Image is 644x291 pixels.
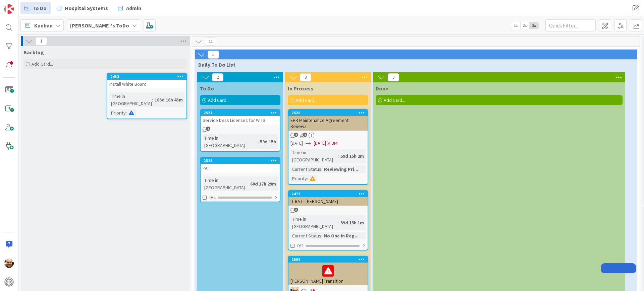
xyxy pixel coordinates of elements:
b: [PERSON_NAME]'s ToDo [70,22,129,29]
img: Ed [4,259,14,268]
span: To Do [33,4,47,12]
span: : [338,152,339,160]
div: 2525PA II [201,158,280,172]
div: 59d 15h 1m [339,219,366,226]
span: : [248,180,249,188]
div: 2526 [291,111,368,115]
div: Reviewing Pri... [322,165,360,173]
div: 2453 [110,74,186,79]
a: 2473IT BA I - [PERSON_NAME]Time in [GEOGRAPHIC_DATA]:59d 15h 1mCurrent Status:No One in Reg...0/2 [288,190,368,250]
img: avatar [4,277,14,287]
img: Visit kanbanzone.com [4,4,14,14]
span: 11 [205,38,216,46]
div: 185d 16h 43m [153,96,184,103]
div: 2525 [204,158,280,163]
div: 59d 15h 2m [339,152,366,160]
div: PA II [201,164,280,172]
span: Add Card... [208,97,229,103]
span: 1x [511,22,520,29]
div: Time in [GEOGRAPHIC_DATA] [203,176,248,191]
a: 2526EHR Maintenance Agreement Renewal[DATE][DATE]3MTime in [GEOGRAPHIC_DATA]:59d 15h 2mCurrent St... [288,109,368,185]
span: Kanban [34,21,53,29]
span: 1 [36,37,47,45]
span: 0/2 [209,194,216,201]
span: 2x [520,22,529,29]
a: 2525PA IITime in [GEOGRAPHIC_DATA]:60d 17h 29m0/2 [200,157,280,202]
span: Done [376,85,388,92]
span: Add Card... [32,61,53,67]
div: Time in [GEOGRAPHIC_DATA] [109,92,152,107]
div: 3M [332,140,337,147]
span: [DATE] [290,140,303,147]
span: 1 [303,133,307,137]
span: : [321,232,322,239]
span: Admin [126,4,141,12]
div: 2453Install White Board [107,74,186,88]
div: 2473 [291,192,368,196]
div: Time in [GEOGRAPHIC_DATA] [290,149,338,163]
span: : [257,138,258,145]
a: 2453Install White BoardTime in [GEOGRAPHIC_DATA]:185d 16h 43mPriority: [107,73,187,119]
div: 60d 17h 29m [249,180,278,188]
span: : [321,165,322,173]
span: Daily To Do List [198,61,629,68]
span: 3x [529,22,538,29]
div: Service Desk Licenses for WITS [201,116,280,125]
div: 2473 [288,191,368,197]
div: 2527 [204,111,280,115]
div: 2526EHR Maintenance Agreement Renewal [288,110,368,131]
div: Priority [109,109,126,117]
a: Admin [114,2,145,14]
div: 2473IT BA I - [PERSON_NAME] [288,191,368,206]
span: : [152,96,153,103]
div: Priority [290,175,307,182]
span: 0/2 [297,242,304,249]
div: Current Status [290,232,321,239]
div: 2527 [201,110,280,116]
span: Hospital Systems [65,4,108,12]
span: : [338,219,339,226]
div: 2526 [288,110,368,116]
span: 3 [294,208,298,212]
div: 2509 [288,257,368,263]
span: 3 [300,73,311,81]
div: 59d 15h [258,138,278,145]
span: Backlog [23,49,44,56]
span: 0 [388,73,399,81]
div: 2525 [201,158,280,164]
span: Add Card... [384,97,405,103]
span: [DATE] [314,140,326,147]
a: Hospital Systems [53,2,112,14]
a: 2527Service Desk Licenses for WITSTime in [GEOGRAPHIC_DATA]:59d 15h [200,109,280,152]
div: 2509 [291,257,368,262]
span: In Process [288,85,313,92]
span: 5 [208,51,219,59]
span: 2 [294,133,298,137]
span: Add Card... [296,97,317,103]
div: No One in Reg... [322,232,360,239]
a: To Do [20,2,51,14]
span: 2 [206,127,210,131]
div: 2453 [107,74,186,80]
div: Install White Board [107,80,186,88]
span: 2 [212,73,223,81]
span: : [307,175,308,182]
div: Current Status [290,165,321,173]
div: 2527Service Desk Licenses for WITS [201,110,280,125]
div: [PERSON_NAME] Transition [288,263,368,285]
input: Quick Filter... [545,19,596,31]
div: IT BA I - [PERSON_NAME] [288,197,368,206]
div: EHR Maintenance Agreement Renewal [288,116,368,131]
div: Time in [GEOGRAPHIC_DATA] [290,215,338,230]
span: : [126,109,127,117]
div: 2509[PERSON_NAME] Transition [288,257,368,285]
span: To Do [200,85,214,92]
div: Time in [GEOGRAPHIC_DATA] [203,134,257,149]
